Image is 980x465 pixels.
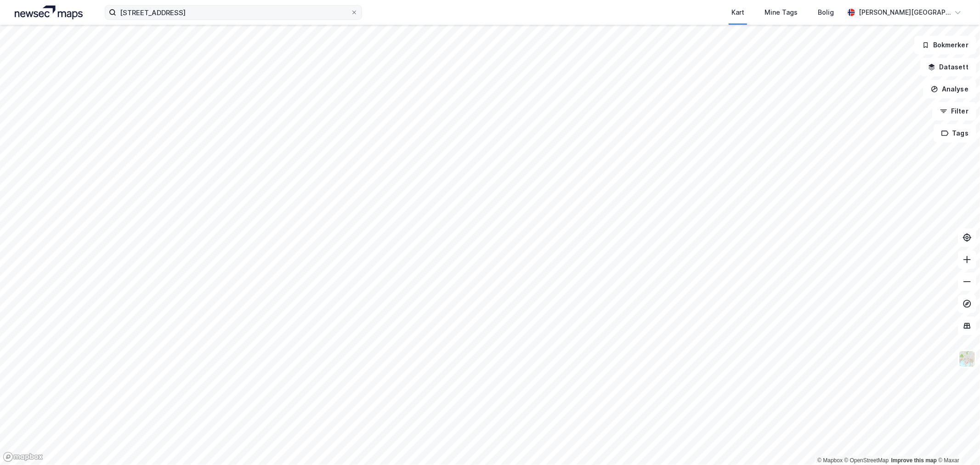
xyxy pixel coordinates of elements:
[891,457,937,464] a: Improve this map
[3,452,43,462] a: Mapbox homepage
[817,457,843,464] a: Mapbox
[765,7,798,18] div: Mine Tags
[920,58,976,76] button: Datasett
[934,421,980,465] iframe: Chat Widget
[15,6,83,19] img: logo.a4113a55bc3d86da70a041830d287a7e.svg
[731,7,744,18] div: Kart
[116,6,351,19] input: Søk på adresse, matrikkel, gårdeiere, leietakere eller personer
[914,36,976,54] button: Bokmerker
[934,124,976,142] button: Tags
[923,80,976,98] button: Analyse
[932,102,976,120] button: Filter
[844,457,889,464] a: OpenStreetMap
[958,350,976,368] img: Z
[818,7,834,18] div: Bolig
[859,7,951,18] div: [PERSON_NAME][GEOGRAPHIC_DATA]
